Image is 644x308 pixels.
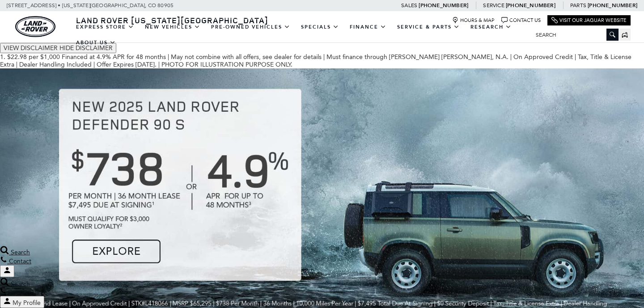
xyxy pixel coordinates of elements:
[206,19,296,35] a: Pre-Owned Vehicles
[59,44,113,52] span: HIDE DISCLAIMER
[452,17,495,24] a: Hours & Map
[296,19,344,35] a: Specials
[13,299,41,307] span: My Profile
[419,2,468,9] a: [PHONE_NUMBER]
[15,16,55,37] a: land-rover
[71,19,140,35] a: EXPRESS STORE
[71,15,274,25] a: Land Rover [US_STATE][GEOGRAPHIC_DATA]
[140,19,206,35] a: New Vehicles
[11,249,30,256] span: Search
[4,44,58,52] span: VIEW DISCLAIMER
[344,19,392,35] a: Finance
[506,2,555,9] a: [PHONE_NUMBER]
[8,288,39,296] span: Contact Us
[588,2,637,9] a: [PHONE_NUMBER]
[501,17,541,24] a: Contact Us
[7,2,174,8] a: [STREET_ADDRESS] • [US_STATE][GEOGRAPHIC_DATA], CO 80905
[529,30,619,40] input: Search
[9,257,31,265] span: Contact
[15,16,55,37] img: Land Rover
[392,19,465,35] a: Service & Parts
[11,280,30,288] span: Search
[71,35,121,51] a: About Us
[465,19,517,35] a: Research
[483,2,504,8] span: Service
[551,17,627,24] a: Visit Our Jaguar Website
[570,2,586,8] span: Parts
[71,19,529,51] nav: Main Navigation
[401,2,417,8] span: Sales
[76,15,268,25] span: Land Rover [US_STATE][GEOGRAPHIC_DATA]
